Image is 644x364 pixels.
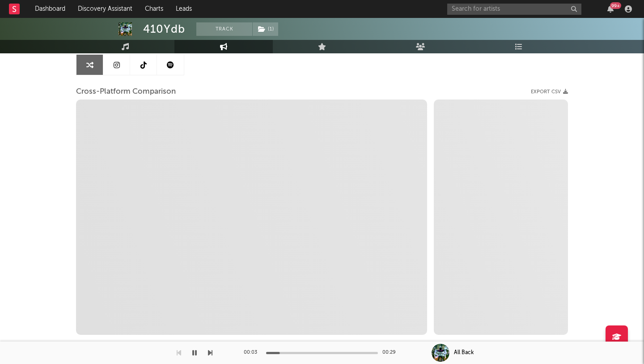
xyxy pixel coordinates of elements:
[382,347,400,358] div: 00:29
[447,4,581,15] input: Search for artists
[252,22,279,36] span: ( 1 )
[454,349,474,357] div: All Back
[143,22,185,36] div: 410Ydb
[531,89,568,95] button: Export CSV
[196,22,252,36] button: Track
[244,347,262,358] div: 00:03
[76,87,176,97] span: Cross-Platform Comparison
[610,2,621,9] div: 99 +
[253,22,278,36] button: (1)
[607,5,614,13] button: 99+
